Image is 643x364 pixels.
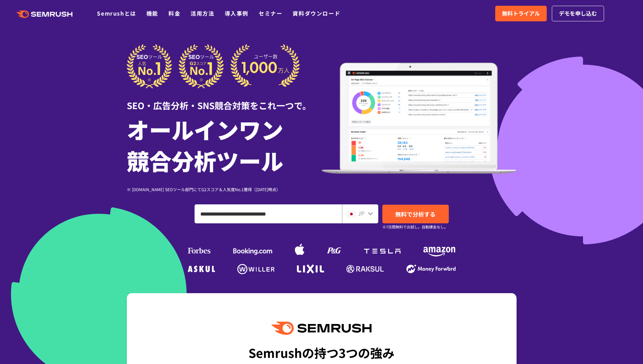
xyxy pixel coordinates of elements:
img: Semrush [272,322,371,335]
a: 無料トライアル [495,6,547,21]
a: 活用方法 [190,9,214,17]
a: 料金 [168,9,180,17]
span: 無料トライアル [502,9,540,18]
div: ※ [DOMAIN_NAME] SEOツール部門にてG2スコア＆人気度No.1獲得（[DATE]時点） [127,186,322,193]
a: デモを申し込む [552,6,604,21]
span: JP [358,209,364,217]
a: Semrushとは [97,9,136,17]
a: 資料ダウンロード [293,9,340,17]
a: セミナー [259,9,282,17]
span: デモを申し込む [559,9,597,18]
div: SEO・広告分析・SNS競合対策をこれ一つで。 [127,88,322,112]
span: 無料で分析する [395,210,436,218]
a: 無料で分析する [382,205,449,223]
a: 導入事例 [225,9,248,17]
small: ※7日間無料でお試し。自動課金なし。 [382,224,448,230]
h1: オールインワン 競合分析ツール [127,114,322,176]
a: 機能 [146,9,158,17]
input: ドメイン、キーワードまたはURLを入力してください [195,205,342,223]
